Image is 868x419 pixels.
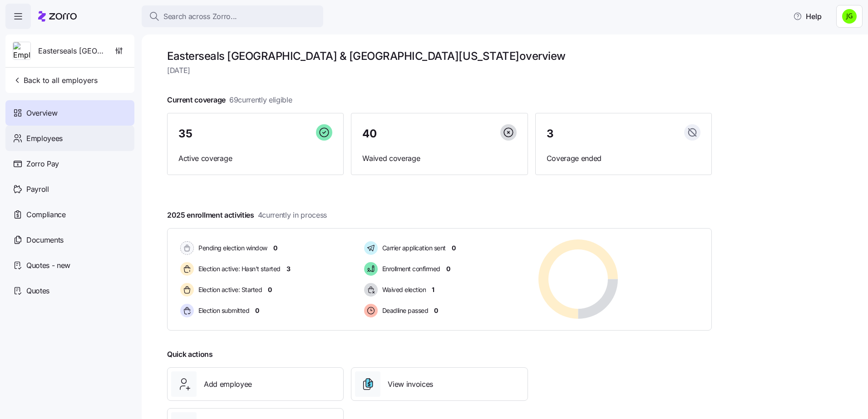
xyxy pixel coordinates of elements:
[13,42,30,60] img: Employer logo
[362,153,516,164] span: Waived coverage
[178,128,192,139] span: 35
[5,126,134,151] a: Employees
[5,176,134,202] a: Payroll
[5,100,134,126] a: Overview
[786,7,829,25] button: Help
[452,244,456,253] span: 0
[362,128,376,139] span: 40
[446,264,450,273] span: 0
[229,94,292,106] span: 69 currently eligible
[178,153,332,164] span: Active coverage
[547,153,700,164] span: Coverage ended
[26,234,64,246] span: Documents
[196,264,281,273] span: Election active: Hasn't started
[13,75,98,86] span: Back to all employers
[38,45,104,57] span: Easterseals [GEOGRAPHIC_DATA] & [GEOGRAPHIC_DATA][US_STATE]
[380,244,446,253] span: Carrier application sent
[204,379,252,390] span: Add employee
[255,306,259,315] span: 0
[26,285,49,297] span: Quotes
[5,151,134,176] a: Zorro Pay
[9,71,101,89] button: Back to all employers
[26,133,63,144] span: Employees
[842,9,857,24] img: a4774ed6021b6d0ef619099e609a7ec5
[547,128,554,139] span: 3
[5,227,134,253] a: Documents
[286,264,291,273] span: 3
[388,379,433,390] span: View invoices
[380,285,426,294] span: Waived election
[268,285,272,294] span: 0
[258,209,327,221] span: 4 currently in process
[26,184,49,195] span: Payroll
[5,278,134,303] a: Quotes
[5,253,134,278] a: Quotes - new
[793,11,822,22] span: Help
[26,107,57,119] span: Overview
[26,260,70,271] span: Quotes - new
[163,11,237,22] span: Search across Zorro...
[26,158,59,170] span: Zorro Pay
[196,244,267,253] span: Pending election window
[142,5,323,27] button: Search across Zorro...
[167,49,712,63] h1: Easterseals [GEOGRAPHIC_DATA] & [GEOGRAPHIC_DATA][US_STATE] overview
[380,306,429,315] span: Deadline passed
[167,65,712,76] span: [DATE]
[167,209,327,221] span: 2025 enrollment activities
[196,306,249,315] span: Election submitted
[167,349,213,360] span: Quick actions
[432,285,434,294] span: 1
[380,264,440,273] span: Enrollment confirmed
[273,244,277,253] span: 0
[196,285,262,294] span: Election active: Started
[26,209,66,220] span: Compliance
[434,306,438,315] span: 0
[167,94,292,106] span: Current coverage
[5,202,134,227] a: Compliance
